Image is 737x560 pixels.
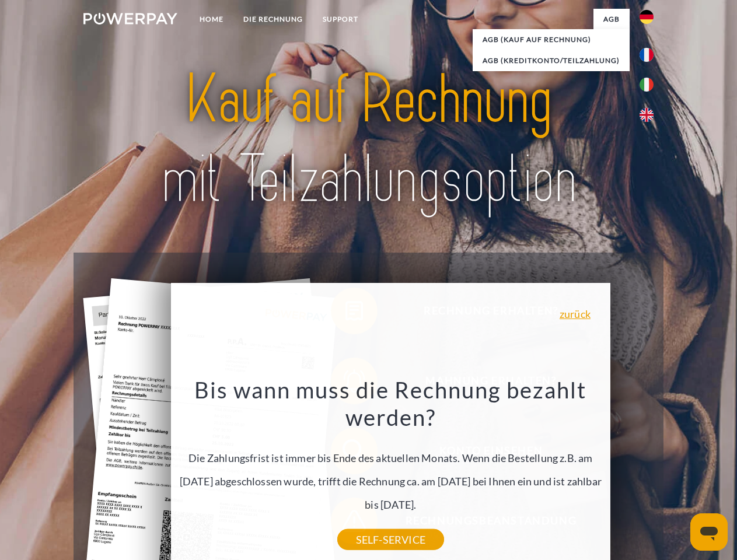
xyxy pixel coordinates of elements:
[640,48,654,62] img: fr
[473,50,630,71] a: AGB (Kreditkonto/Teilzahlung)
[190,9,233,30] a: Home
[640,78,654,92] img: it
[560,309,591,319] a: zurück
[83,13,177,24] img: logo-powerpay-white.svg
[473,29,630,50] a: AGB (Kauf auf Rechnung)
[111,56,626,223] img: title-powerpay_de.svg
[593,9,630,30] a: agb
[233,9,313,30] a: DIE RECHNUNG
[640,10,654,24] img: de
[640,108,654,122] img: en
[177,376,603,540] div: Die Zahlungsfrist ist immer bis Ende des aktuellen Monats. Wenn die Bestellung z.B. am [DATE] abg...
[690,513,728,551] iframe: Schaltfläche zum Öffnen des Messaging-Fensters
[313,9,368,30] a: SUPPORT
[177,376,603,432] h3: Bis wann muss die Rechnung bezahlt werden?
[337,529,444,550] a: SELF-SERVICE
